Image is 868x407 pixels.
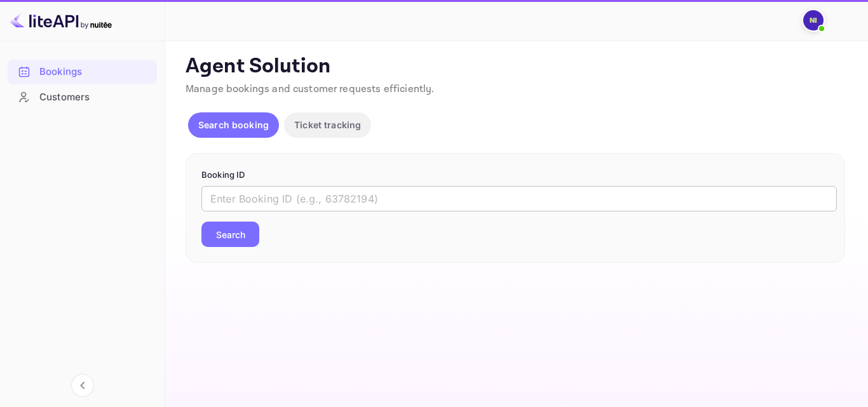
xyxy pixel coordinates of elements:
div: Bookings [8,60,157,84]
img: N Ibadah [803,10,824,30]
button: Collapse navigation [71,374,94,397]
p: Agent Solution [186,54,845,79]
p: Search booking [198,118,269,131]
img: LiteAPI logo [10,10,112,30]
span: Manage bookings and customer requests efficiently. [186,83,435,96]
a: Bookings [8,60,157,83]
a: Customers [8,85,157,109]
button: Search [201,222,259,247]
input: Enter Booking ID (e.g., 63782194) [201,186,837,211]
div: Customers [8,85,157,110]
p: Ticket tracking [294,118,361,131]
div: Customers [39,90,151,105]
p: Booking ID [201,169,829,182]
div: Bookings [39,65,151,79]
